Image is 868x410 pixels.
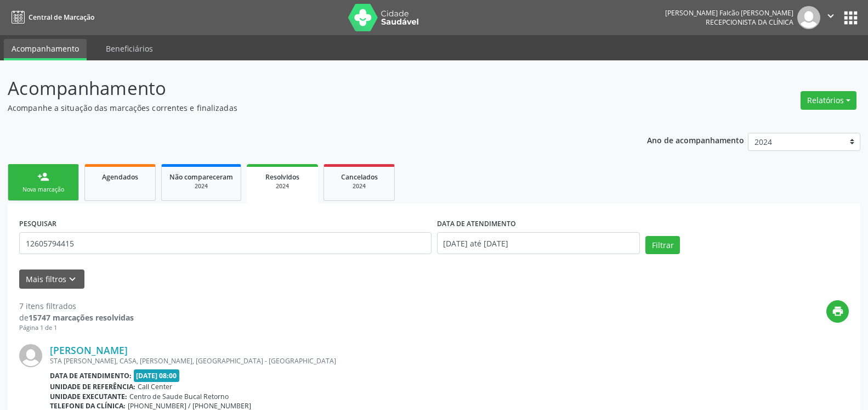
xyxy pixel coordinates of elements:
span: Cancelados [341,172,378,182]
button:  [820,6,841,29]
div: STA [PERSON_NAME], CASA, [PERSON_NAME], [GEOGRAPHIC_DATA] - [GEOGRAPHIC_DATA] [50,356,849,366]
b: Unidade executante: [50,392,127,401]
input: Nome, código do beneficiário ou CPF [19,232,432,254]
p: Acompanhamento [8,75,605,102]
span: Não compareceram [169,172,233,182]
p: Acompanhe a situação das marcações correntes e finalizadas [8,102,605,114]
div: [PERSON_NAME] Falcão [PERSON_NAME] [665,8,793,18]
p: Ano de acompanhamento [647,133,744,147]
button: Filtrar [645,236,680,255]
a: Beneficiários [98,39,161,58]
span: Centro de Saude Bucal Retorno [129,392,229,401]
i:  [825,10,837,22]
a: Acompanhamento [4,39,87,60]
b: Data de atendimento: [50,371,132,380]
span: Recepcionista da clínica [706,18,793,27]
a: Central de Marcação [8,8,94,26]
i: keyboard_arrow_down [66,273,78,285]
div: 2024 [254,182,310,190]
span: Resolvidos [265,172,299,182]
div: 7 itens filtrados [19,300,134,312]
button: Mais filtroskeyboard_arrow_down [19,269,84,289]
span: [DATE] 08:00 [134,369,180,382]
img: img [797,6,820,29]
span: Call Center [138,382,172,391]
span: Central de Marcação [29,13,94,22]
img: img [19,344,42,367]
button: print [826,300,849,323]
div: 2024 [169,182,233,190]
label: DATA DE ATENDIMENTO [437,215,516,232]
a: [PERSON_NAME] [50,344,128,356]
strong: 15747 marcações resolvidas [29,312,134,323]
span: Agendados [102,172,138,182]
div: Nova marcação [16,186,71,194]
button: Relatórios [801,91,856,110]
div: Página 1 de 1 [19,323,134,333]
input: Selecione um intervalo [437,232,640,254]
b: Unidade de referência: [50,382,135,391]
i: print [832,305,844,317]
div: 2024 [332,182,387,190]
div: de [19,312,134,323]
label: PESQUISAR [19,215,56,232]
button: apps [841,8,860,27]
div: person_add [37,171,49,183]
